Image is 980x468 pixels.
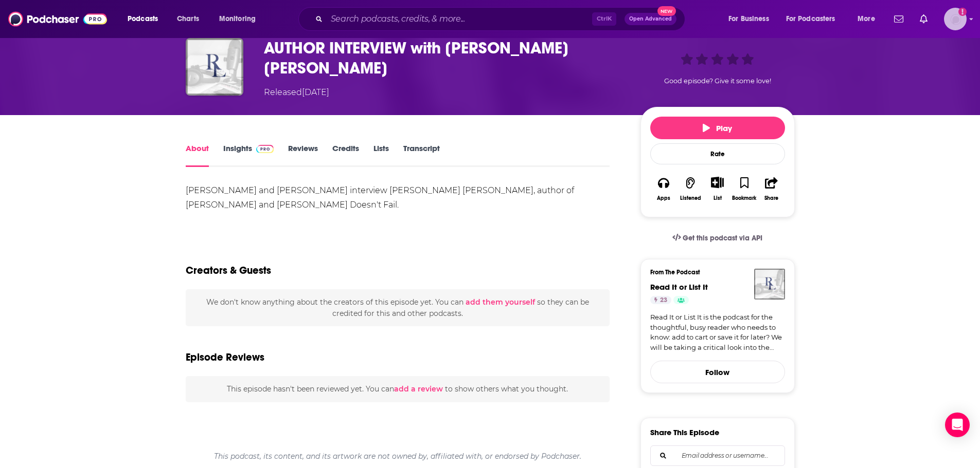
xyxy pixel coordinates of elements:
div: [PERSON_NAME] and [PERSON_NAME] interview [PERSON_NAME] [PERSON_NAME], author of [PERSON_NAME] an... [186,183,610,212]
button: Show More Button [707,177,728,188]
button: open menu [721,11,782,27]
span: Play [703,123,732,133]
button: open menu [120,11,171,27]
div: Apps [657,195,670,201]
a: Show notifications dropdown [916,10,932,28]
div: Bookmark [732,195,756,201]
a: Read It or List It is the podcast for the thoughtful, busy reader who needs to know: add to cart ... [650,312,785,352]
span: Monitoring [219,12,256,26]
div: Search podcasts, credits, & more... [308,7,695,31]
span: Ctrl K [592,12,616,26]
h1: AUTHOR INTERVIEW with Ashley Herring Blake [264,38,624,78]
button: open menu [779,11,850,27]
button: Listened [677,170,704,208]
div: Released [DATE] [264,86,329,99]
div: Listened [680,195,701,201]
span: More [858,12,875,26]
div: List [714,195,722,201]
h2: Creators & Guests [186,264,271,277]
button: Share [758,170,785,208]
span: For Business [728,12,769,26]
input: Search podcasts, credits, & more... [327,11,592,27]
span: New [657,6,676,16]
a: Charts [170,11,205,27]
span: For Podcasters [786,12,835,26]
button: add a review [394,383,443,395]
span: Get this podcast via API [683,234,762,242]
img: Read It or List It [754,269,785,299]
img: AUTHOR INTERVIEW with Ashley Herring Blake [186,38,243,96]
button: Apps [650,170,677,208]
a: Read It or List It [650,282,708,292]
a: InsightsPodchaser Pro [223,143,274,167]
button: open menu [212,11,269,27]
a: About [186,143,209,167]
button: Show profile menu [944,8,967,30]
img: Podchaser Pro [256,145,274,153]
h3: Episode Reviews [186,351,264,364]
a: Credits [332,143,359,167]
span: Good episode? Give it some love! [664,77,771,85]
a: Lists [373,143,389,167]
a: Transcript [403,143,440,167]
a: Reviews [288,143,318,167]
div: Open Intercom Messenger [945,413,970,437]
span: Charts [177,12,199,26]
h3: From The Podcast [650,269,777,276]
span: Podcasts [128,12,158,26]
a: Show notifications dropdown [890,10,907,28]
div: Share [764,195,778,201]
span: Logged in as eringalloway [944,8,967,30]
div: Rate [650,143,785,164]
a: 23 [650,296,671,304]
div: Show More ButtonList [704,170,730,208]
span: 23 [660,295,667,306]
input: Email address or username... [659,446,776,465]
span: Open Advanced [629,16,672,22]
button: Play [650,117,785,139]
span: We don't know anything about the creators of this episode yet . You can so they can be credited f... [206,297,589,318]
img: Podchaser - Follow, Share and Rate Podcasts [8,9,107,29]
a: Get this podcast via API [664,226,771,251]
button: Bookmark [731,170,758,208]
button: Open AdvancedNew [625,13,676,25]
h3: Share This Episode [650,427,719,437]
svg: Add a profile image [958,8,967,16]
button: add them yourself [466,298,535,306]
button: Follow [650,361,785,383]
button: open menu [850,11,888,27]
span: This episode hasn't been reviewed yet. You can to show others what you thought. [227,384,568,394]
div: Search followers [650,445,785,466]
img: User Profile [944,8,967,30]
